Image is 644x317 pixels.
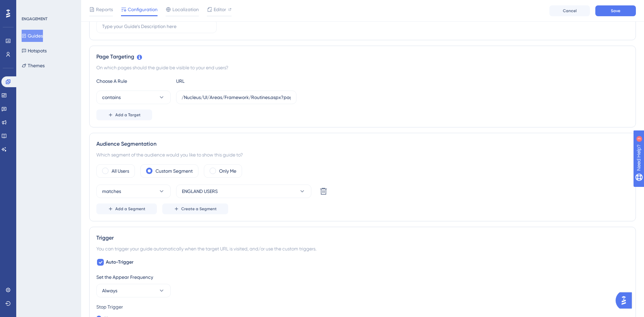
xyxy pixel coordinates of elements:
span: Auto-Trigger [106,258,134,266]
div: You can trigger your guide automatically when the target URL is visited, and/or use the custom tr... [96,245,629,253]
span: Localization [172,5,199,14]
button: Add a Target [96,109,152,120]
div: Trigger [96,234,629,242]
span: ENGLAND USERS [182,187,218,195]
button: Create a Segment [162,203,228,214]
button: Guides [22,30,43,42]
label: Only Me [219,167,236,175]
span: Always [102,287,117,295]
span: Save [611,8,620,14]
button: matches [96,185,171,198]
span: Configuration [128,5,158,14]
div: ENGAGEMENT [22,16,47,22]
div: Set the Appear Frequency [96,273,629,281]
button: Add a Segment [96,203,157,214]
button: Hotspots [22,45,47,57]
button: Themes [22,59,45,72]
div: Page Targeting [96,53,629,61]
span: Add a Target [115,112,141,118]
div: Choose A Rule [96,77,171,85]
label: Custom Segment [156,167,193,175]
button: Cancel [549,5,590,16]
input: yourwebsite.com/path [182,94,291,101]
button: Save [595,5,636,16]
button: ENGLAND USERS [176,185,311,198]
div: Which segment of the audience would you like to show this guide to? [96,151,629,159]
span: matches [102,187,121,195]
div: URL [176,77,251,85]
span: Need Help? [16,2,42,10]
span: contains [102,93,121,101]
div: 3 [47,3,49,9]
input: Type your Guide’s Description here [102,23,211,30]
span: Add a Segment [115,206,145,212]
iframe: UserGuiding AI Assistant Launcher [616,290,636,311]
button: contains [96,91,171,104]
span: Reports [96,5,113,14]
div: On which pages should the guide be visible to your end users? [96,64,629,72]
div: Audience Segmentation [96,140,629,148]
span: Create a Segment [181,206,217,212]
label: All Users [112,167,129,175]
span: Editor [214,5,226,14]
button: Always [96,284,171,297]
span: Cancel [563,8,577,14]
div: Stop Trigger [96,303,629,311]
